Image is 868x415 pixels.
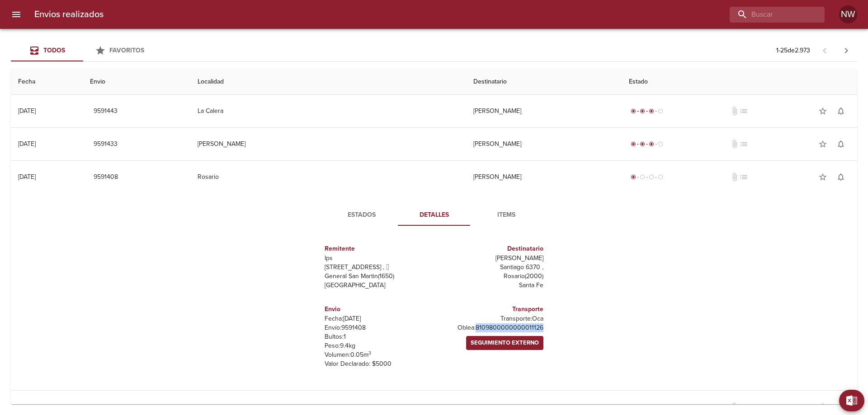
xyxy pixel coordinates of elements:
p: Oblea: 8109800000000011126 [438,323,543,332]
p: Rosario ( 2000 ) [438,272,543,281]
span: 9591399 [94,401,118,413]
div: Generado [629,173,665,182]
p: Santiago 6370 , [438,263,543,272]
span: radio_button_checked [649,108,654,114]
span: radio_button_unchecked [658,108,663,114]
td: Rosario [190,161,466,193]
p: [STREET_ADDRESS] ,   [325,263,430,272]
span: radio_button_unchecked [658,141,663,147]
div: Tabs detalle de guia [325,204,542,226]
p: Valor Declarado: $ 5000 [325,359,430,368]
button: Activar notificaciones [832,102,850,120]
span: radio_button_checked [649,141,654,147]
th: Fecha [11,69,83,95]
p: Transporte: Oca [438,314,543,323]
button: Activar notificaciones [832,168,850,186]
span: radio_button_unchecked [658,174,663,180]
td: [PERSON_NAME] [466,128,622,160]
div: En viaje [629,402,665,411]
td: [PERSON_NAME] [466,95,622,127]
td: [PERSON_NAME] [466,161,622,193]
button: Agregar a favoritos [814,168,832,186]
span: Items [476,210,537,221]
span: 9591443 [94,106,118,117]
span: radio_button_checked [640,108,645,114]
span: radio_button_unchecked [649,174,654,180]
span: No tiene documentos adjuntos [730,140,739,149]
span: notifications_none [836,402,845,411]
button: menu [5,4,27,25]
span: Pagina siguiente [835,40,857,61]
span: radio_button_checked [631,174,636,180]
p: General San Martin ( 1650 ) [325,272,430,281]
span: No tiene documentos adjuntos [730,107,739,116]
p: [GEOGRAPHIC_DATA] [325,281,430,290]
span: No tiene documentos adjuntos [730,173,739,182]
button: 9591433 [90,136,121,153]
th: Estado [622,69,857,95]
span: radio_button_unchecked [640,174,645,180]
span: star_border [818,173,827,182]
span: radio_button_checked [631,141,636,147]
span: No tiene pedido asociado [739,140,748,149]
button: Agregar a favoritos [814,102,832,120]
td: La Calera [190,95,466,127]
span: No tiene pedido asociado [739,107,748,116]
span: radio_button_checked [640,141,645,147]
h6: Destinatario [438,244,543,254]
button: 9591408 [90,169,122,186]
p: [PERSON_NAME] [438,254,543,263]
p: Envío: 9591408 [325,323,430,332]
div: [DATE] [18,403,36,410]
span: Seguimiento Externo [471,338,539,348]
td: [PERSON_NAME] [190,128,466,160]
div: Tabs Envios [11,40,156,61]
div: En viaje [629,140,665,149]
span: 9591408 [94,172,118,183]
span: Estados [331,210,392,221]
p: 1 - 25 de 2.973 [776,46,810,55]
button: Activar notificaciones [832,135,850,153]
div: NW [839,5,857,23]
a: Seguimiento Externo [466,336,543,350]
span: Detalles [403,210,465,221]
span: star_border [818,140,827,149]
th: Localidad [190,69,466,95]
span: No tiene documentos adjuntos [730,402,739,411]
span: notifications_none [836,173,845,182]
p: Fecha: [DATE] [325,314,430,323]
p: Volumen: 0.05 m [325,350,430,359]
span: No tiene pedido asociado [739,173,748,182]
span: notifications_none [836,140,845,149]
p: Bultos: 1 [325,332,430,341]
span: star_border [818,107,827,116]
h6: Transporte [438,304,543,314]
th: Destinatario [466,69,622,95]
th: Envio [83,69,190,95]
span: Pagina anterior [814,46,835,55]
button: Exportar Excel [839,390,864,411]
div: Abrir información de usuario [839,5,857,23]
div: [DATE] [18,173,36,181]
span: Todos [43,47,65,54]
h6: Envio [325,304,430,314]
span: radio_button_checked [631,108,636,114]
p: Santa Fe [438,281,543,290]
input: buscar [730,7,809,23]
span: Favoritos [109,47,144,54]
span: star_border [818,402,827,411]
p: Ips [325,254,430,263]
h6: Envios realizados [34,7,104,22]
div: [DATE] [18,107,36,115]
span: 9591433 [94,139,118,150]
p: Peso: 9.4 kg [325,341,430,350]
div: [DATE] [18,140,36,148]
div: En viaje [629,107,665,116]
button: Agregar a favoritos [814,135,832,153]
button: 9591443 [90,103,121,120]
sup: 3 [368,350,371,356]
span: notifications_none [836,107,845,116]
h6: Remitente [325,244,430,254]
span: No tiene pedido asociado [739,402,748,411]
